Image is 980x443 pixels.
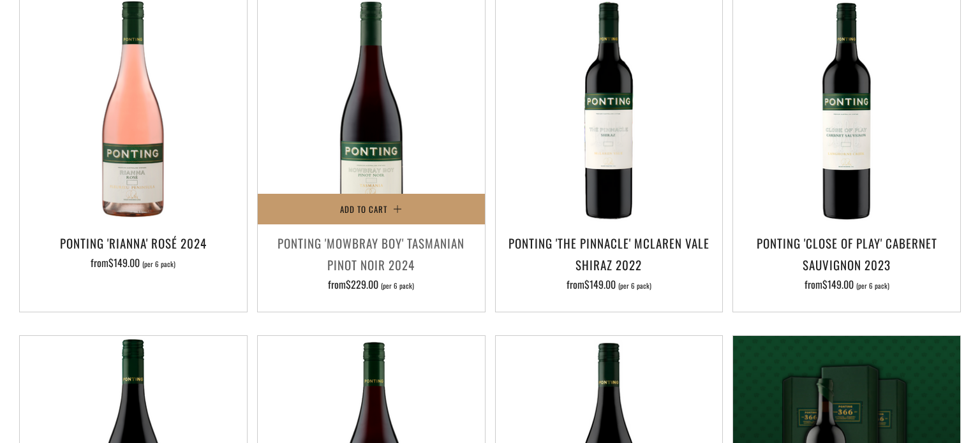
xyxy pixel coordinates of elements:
a: Ponting 'Close of Play' Cabernet Sauvignon 2023 from$149.00 (per 6 pack) [733,232,960,296]
span: (per 6 pack) [381,282,414,289]
span: (per 6 pack) [856,282,889,289]
span: from [567,277,651,292]
h3: Ponting 'Close of Play' Cabernet Sauvignon 2023 [739,232,954,275]
span: from [328,277,414,292]
a: Ponting 'The Pinnacle' McLaren Vale Shiraz 2022 from$149.00 (per 6 pack) [496,232,723,296]
button: Add to Cart [258,194,485,224]
h3: Ponting 'Mowbray Boy' Tasmanian Pinot Noir 2024 [264,232,479,275]
span: (per 6 pack) [142,261,175,268]
h3: Ponting 'Rianna' Rosé 2024 [26,232,241,254]
span: Add to Cart [340,203,387,215]
span: $149.00 [822,277,854,292]
h3: Ponting 'The Pinnacle' McLaren Vale Shiraz 2022 [502,232,716,275]
a: Ponting 'Rianna' Rosé 2024 from$149.00 (per 6 pack) [20,232,247,296]
span: from [91,255,175,270]
span: $229.00 [346,277,378,292]
span: (per 6 pack) [618,282,651,289]
span: from [805,277,889,292]
span: $149.00 [108,255,140,270]
a: Ponting 'Mowbray Boy' Tasmanian Pinot Noir 2024 from$229.00 (per 6 pack) [258,232,485,296]
span: $149.00 [584,277,616,292]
